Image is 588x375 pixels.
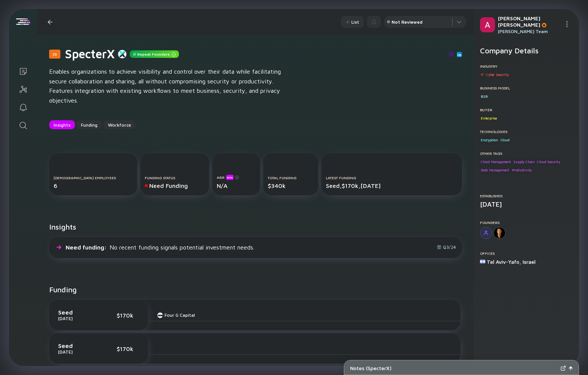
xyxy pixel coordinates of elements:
div: Latest Funding [326,175,457,180]
div: Industry [480,64,573,68]
div: Cloud [500,136,510,144]
div: [DEMOGRAPHIC_DATA] Employees [54,175,133,180]
div: Data Management [480,166,510,174]
div: Other Tags [480,151,573,156]
img: SpecterX Website [448,51,454,57]
div: Need Funding [145,182,205,189]
div: [PERSON_NAME] [PERSON_NAME] [498,15,561,28]
a: Reminders [9,98,37,116]
div: 25 [49,50,60,59]
div: Technologies [480,129,573,134]
span: Need funding : [66,244,108,251]
div: Tel Aviv-Yafo , [487,259,521,265]
img: Open Notes [569,366,573,370]
div: List [341,16,364,28]
div: Funding Status [145,175,205,180]
div: IT [480,71,484,78]
div: Workforce [103,119,136,131]
img: Menu [564,21,570,27]
div: Productivity [511,166,533,174]
button: Insights [49,120,75,129]
div: Supply Chain [513,158,535,165]
div: Enterprise [480,114,498,122]
div: B2B [480,92,488,100]
div: Buyer [480,107,573,112]
img: Expand Notes [561,366,566,371]
div: Seed [58,309,96,316]
img: Alex Profile Picture [480,17,495,32]
div: Enables organizations to achieve visibility and control over their data while facilitating secure... [49,67,289,105]
div: ARR [217,174,256,180]
a: Lists [9,62,37,80]
div: Notes ( SpecterX ) [350,365,558,371]
div: [DATE] [480,200,573,208]
div: No recent funding signals potential investment needs. [66,244,254,251]
h1: SpecterX [65,47,115,61]
div: $170k [117,345,139,352]
div: [DATE] [58,349,96,355]
a: Four G Capital [157,312,195,318]
div: Repeat Founders [130,50,179,58]
div: 6 [54,182,133,189]
div: [PERSON_NAME] Team [498,29,561,34]
div: Business Model [480,86,573,90]
div: Encryption [480,136,499,144]
img: Israel Flag [480,259,485,264]
h2: Funding [49,285,77,294]
div: Established [480,194,573,198]
a: Investor Map [9,80,37,98]
div: Cyber Security [485,71,509,78]
h2: Company Details [480,46,573,55]
a: Search [9,116,37,134]
button: Workforce [103,120,136,129]
img: SpecterX Linkedin Page [457,53,461,56]
div: beta [226,175,234,180]
div: Insights [49,119,75,131]
div: Founders [480,220,573,225]
div: N/A [217,182,256,189]
div: [DATE] [58,316,96,321]
div: Q3/24 [437,244,456,250]
button: Funding [76,120,102,129]
h2: Insights [49,222,76,231]
div: Funding [76,119,102,131]
div: Cloud Security [536,158,561,165]
div: Israel [523,259,535,265]
div: Four G Capital [165,312,195,318]
div: Seed, $170k, [DATE] [326,182,457,189]
div: Not Reviewed [391,19,423,25]
div: Seed [58,342,96,349]
div: Cloud Management [480,158,512,165]
div: $170k [117,312,139,319]
div: Total Funding [268,175,313,180]
div: Offices [480,251,573,256]
button: List [341,16,364,28]
div: $340k [268,182,313,189]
